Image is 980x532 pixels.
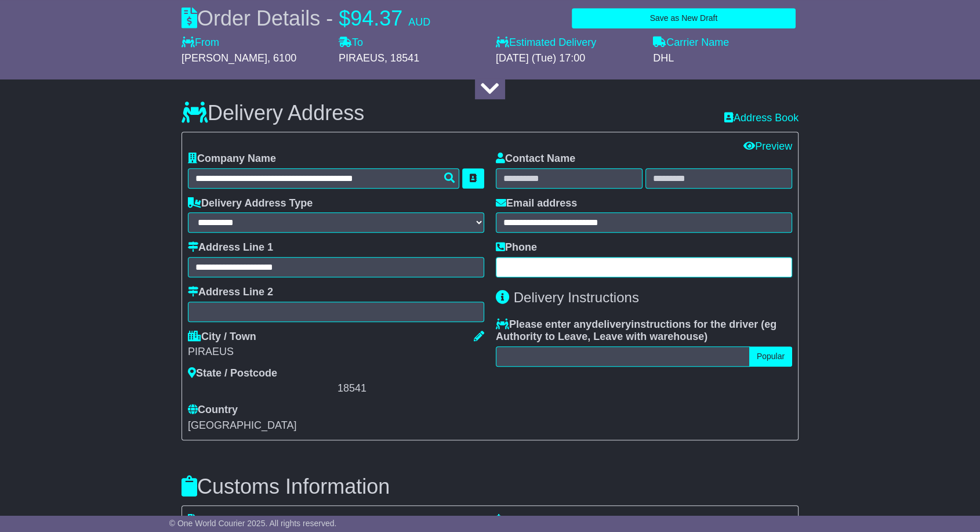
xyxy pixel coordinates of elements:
span: eg Authority to Leave, Leave with warehouse [496,319,776,343]
label: From [182,37,219,49]
label: Address Line 2 [188,286,273,299]
h3: Customs Information [182,475,798,498]
span: 94.37 [350,6,402,30]
label: What is the total value of the goods? [496,514,684,527]
label: To [339,37,363,49]
label: Carrier Name [653,37,729,49]
label: Country [188,404,238,417]
div: DHL [653,52,798,65]
span: [GEOGRAPHIC_DATA] [188,419,296,431]
label: Phone [496,241,537,254]
label: Contact Name [496,153,575,165]
span: delivery [591,319,631,330]
label: Delivery Address Type [188,197,313,210]
label: Do you require a commercial invoice? [188,514,384,527]
span: , 6100 [267,52,296,64]
label: Company Name [188,153,276,165]
span: [PERSON_NAME] [182,52,267,64]
label: City / Town [188,331,256,343]
label: Please enter any instructions for the driver ( ) [496,319,792,343]
a: Address Book [724,112,798,124]
span: Delivery Instructions [514,289,639,305]
div: 18541 [337,382,484,395]
span: PIRAEUS [339,52,384,64]
label: Address Line 1 [188,241,273,254]
button: Save as New Draft [572,8,796,28]
a: Preview [743,140,792,152]
label: State / Postcode [188,367,277,380]
div: PIRAEUS [188,346,484,359]
span: AUD [408,16,430,28]
label: Estimated Delivery [496,37,641,49]
label: Email address [496,197,577,210]
div: [DATE] (Tue) 17:00 [496,52,641,65]
span: $ [339,6,350,30]
span: , 18541 [384,52,419,64]
div: Order Details - [182,6,430,31]
h3: Delivery Address [182,102,364,125]
span: © One World Courier 2025. All rights reserved. [169,519,337,528]
button: Popular [749,346,792,367]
